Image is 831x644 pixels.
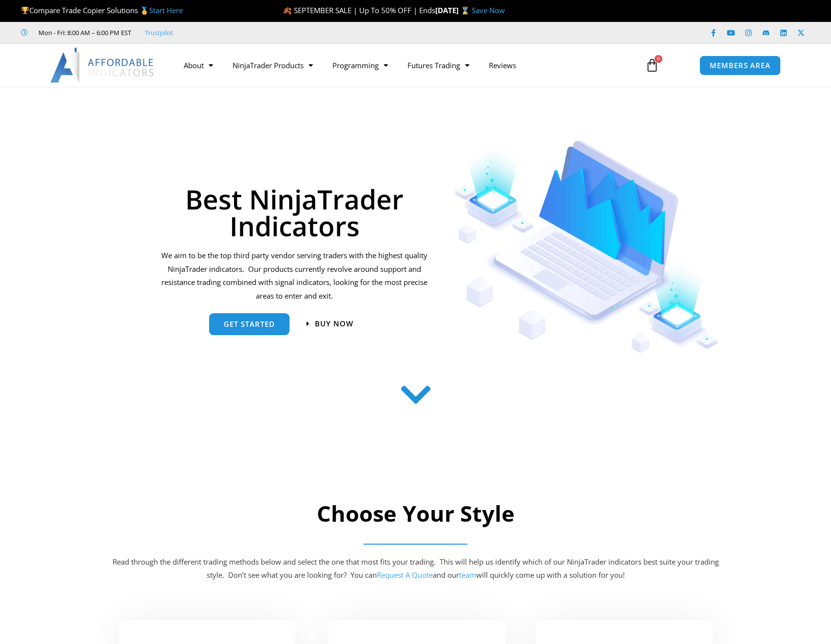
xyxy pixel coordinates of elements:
[459,570,476,580] a: team
[398,54,479,76] a: Futures Trading
[224,321,275,328] span: get started
[377,570,433,580] a: Request A Quote
[655,55,662,63] span: 0
[145,27,173,38] a: Trustpilot
[36,27,131,38] span: Mon - Fri: 8:00 AM – 6:00 PM EST
[21,7,29,14] img: 🏆
[21,5,183,15] span: Compare Trade Copier Solutions 🥇
[710,62,771,69] span: MEMBERS AREA
[435,5,472,15] strong: [DATE] ⌛
[699,56,781,76] a: MEMBERS AREA
[111,555,720,583] p: Read through the different trading methods below and select the one that most fits your trading. ...
[479,54,526,76] a: Reviews
[315,320,353,327] span: Buy now
[160,249,429,303] p: We aim to be the top third party vendor serving traders with the highest quality NinjaTrader indi...
[454,140,719,353] img: Indicators 1 | Affordable Indicators – NinjaTrader
[323,54,398,76] a: Programming
[209,313,290,335] a: get started
[472,5,505,15] a: Save Now
[50,48,155,83] img: LogoAI | Affordable Indicators – NinjaTrader
[111,499,720,528] h2: Choose Your Style
[174,54,223,76] a: About
[283,5,435,15] span: 🍂 SEPTEMBER SALE | Up To 50% OFF | Ends
[149,5,183,15] a: Start Here
[307,320,353,327] a: Buy now
[223,54,323,76] a: NinjaTrader Products
[631,51,674,79] a: 0
[160,186,429,239] h1: Best NinjaTrader Indicators
[174,54,634,76] nav: Menu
